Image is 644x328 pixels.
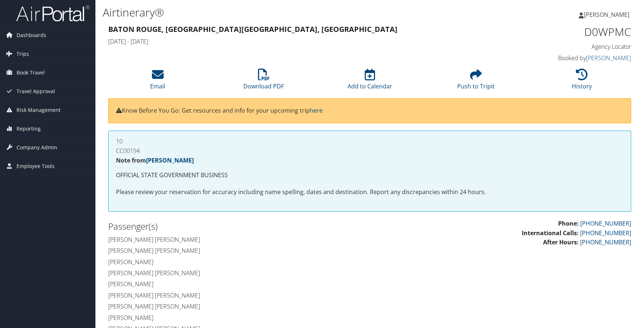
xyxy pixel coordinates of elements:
[108,314,364,322] h4: [PERSON_NAME]
[108,291,364,299] h4: [PERSON_NAME] [PERSON_NAME]
[522,229,579,237] strong: International Calls:
[108,302,364,310] h4: [PERSON_NAME] [PERSON_NAME]
[586,54,631,62] a: [PERSON_NAME]
[116,138,623,144] h4: 10
[108,37,498,45] h4: [DATE] - [DATE]
[17,82,55,101] span: Travel Approval
[580,238,631,246] a: [PHONE_NUMBER]
[584,11,629,19] span: [PERSON_NAME]
[509,43,631,51] h4: Agency Locator
[17,63,45,82] span: Book Travel
[108,280,364,288] h4: [PERSON_NAME]
[17,138,57,157] span: Company Admin
[108,236,364,244] h4: [PERSON_NAME] [PERSON_NAME]
[348,73,392,90] a: Add to Calendar
[116,156,194,164] strong: Note from
[457,73,495,90] a: Push to Tripit
[17,26,46,44] span: Dashboards
[579,4,637,26] a: [PERSON_NAME]
[108,269,364,277] h4: [PERSON_NAME] [PERSON_NAME]
[108,220,364,233] h2: Passenger(s)
[108,258,364,266] h4: [PERSON_NAME]
[16,5,90,22] img: airportal-logo.png
[116,106,623,116] p: Know Before You Go: Get resources and info for your upcoming trip
[572,73,592,90] a: History
[17,101,61,119] span: Risk Management
[150,73,165,90] a: Email
[17,157,55,175] span: Employee Tools
[17,45,29,63] span: Trips
[116,148,623,154] h4: CC00194
[310,106,323,114] a: here
[116,187,623,197] p: Please review your reservation for accuracy including name spelling, dates and destination. Repor...
[580,219,631,227] a: [PHONE_NUMBER]
[580,229,631,237] a: [PHONE_NUMBER]
[116,171,623,180] p: OFFICIAL STATE GOVERNMENT BUSINESS
[146,156,194,164] a: [PERSON_NAME]
[17,120,41,138] span: Reporting
[509,24,631,40] h1: D0WPMC
[558,219,579,227] strong: Phone:
[108,247,364,255] h4: [PERSON_NAME] [PERSON_NAME]
[103,5,459,20] h1: Airtinerary®
[509,54,631,62] h4: Booked by
[108,24,397,34] strong: Baton Rouge, [GEOGRAPHIC_DATA] [GEOGRAPHIC_DATA], [GEOGRAPHIC_DATA]
[543,238,579,246] strong: After Hours:
[243,73,284,90] a: Download PDF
